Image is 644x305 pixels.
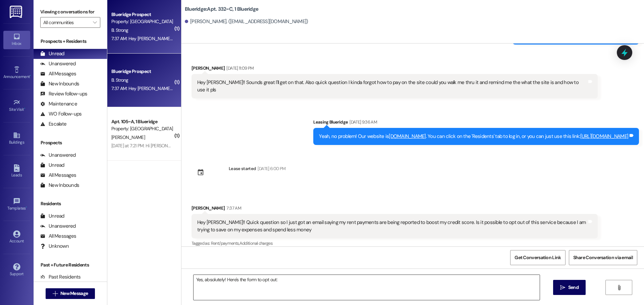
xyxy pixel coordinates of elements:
[93,20,97,25] i: 
[192,238,598,248] div: Tagged as:
[34,139,107,146] div: Prospects
[389,133,426,140] a: [DOMAIN_NAME]
[616,285,622,290] i: 
[40,223,76,230] div: Unanswered
[111,35,589,42] div: 7:37 AM: Hey [PERSON_NAME]!! Quick question so I just got an email saying my rent payments are be...
[40,243,69,250] div: Unknown
[40,7,100,17] label: Viewing conversations for
[515,254,561,261] span: Get Conversation Link
[3,196,30,214] a: Templates •
[3,261,30,279] a: Support
[313,119,639,128] div: Leasing Blueridge
[553,280,586,295] button: Send
[573,254,633,261] span: Share Conversation via email
[40,50,64,57] div: Unread
[185,6,258,13] b: Blueridge: Apt. 332~C, 1 Blueridge
[111,118,173,125] div: Apt. 105~A, 1 Blueridge
[34,38,107,45] div: Prospects + Residents
[580,133,629,140] a: [URL][DOMAIN_NAME]
[568,284,579,291] span: Send
[40,162,64,169] div: Unread
[30,73,31,78] span: •
[211,240,239,246] span: Rent/payments ,
[510,250,565,265] button: Get Conversation Link
[40,233,76,240] div: All Messages
[229,165,256,172] div: Lease started
[43,17,90,28] input: All communities
[111,18,173,25] div: Property: [GEOGRAPHIC_DATA]
[185,18,308,25] div: [PERSON_NAME]. ([EMAIL_ADDRESS][DOMAIN_NAME])
[60,290,88,297] span: New Message
[40,274,81,281] div: Past Residents
[319,133,628,140] div: Yeah, no problem! Our website is . You can click on the 'Residents' tab to log in, or you can jus...
[239,240,273,246] span: Additional charges
[197,79,587,93] div: Hey [PERSON_NAME]!! Sounds great I'll get on that. Also quick question I kinda forgot how to pay ...
[3,162,30,180] a: Leads
[3,97,30,115] a: Site Visit •
[225,65,254,72] div: [DATE] 11:09 PM
[34,200,107,207] div: Residents
[560,285,565,290] i: 
[40,100,77,107] div: Maintenance
[111,11,173,18] div: Blueridge Prospect
[225,205,241,212] div: 7:37 AM
[53,291,58,296] i: 
[192,205,598,214] div: [PERSON_NAME]
[111,27,128,33] span: B. Strong
[256,165,285,172] div: [DATE] 6:00 PM
[40,213,64,220] div: Unread
[46,288,95,299] button: New Message
[194,275,540,300] textarea: Yes, absolutely! Here's the form to opt out:
[3,130,30,148] a: Buildings
[569,250,637,265] button: Share Conversation via email
[40,182,79,189] div: New Inbounds
[111,134,145,140] span: [PERSON_NAME]
[40,110,82,118] div: WO Follow-ups
[26,205,27,210] span: •
[111,68,173,75] div: Blueridge Prospect
[111,85,589,91] div: 7:37 AM: Hey [PERSON_NAME]!! Quick question so I just got an email saying my rent payments are be...
[10,6,23,18] img: ResiDesk Logo
[40,60,76,67] div: Unanswered
[40,172,76,179] div: All Messages
[3,228,30,246] a: Account
[40,90,87,97] div: Review follow-ups
[111,77,128,83] span: B. Strong
[111,125,173,132] div: Property: [GEOGRAPHIC_DATA]
[40,80,79,87] div: New Inbounds
[34,261,107,269] div: Past + Future Residents
[348,119,377,126] div: [DATE] 9:36 AM
[197,219,587,233] div: Hey [PERSON_NAME]!! Quick question so I just got an email saying my rent payments are being repor...
[40,70,76,77] div: All Messages
[192,65,598,74] div: [PERSON_NAME]
[40,121,66,128] div: Escalate
[3,31,30,49] a: Inbox
[111,143,598,149] div: [DATE] at 7:21 PM: Hi [PERSON_NAME]! This is [PERSON_NAME]. Just wanted to let you know that a gi...
[40,152,76,159] div: Unanswered
[24,106,25,111] span: •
